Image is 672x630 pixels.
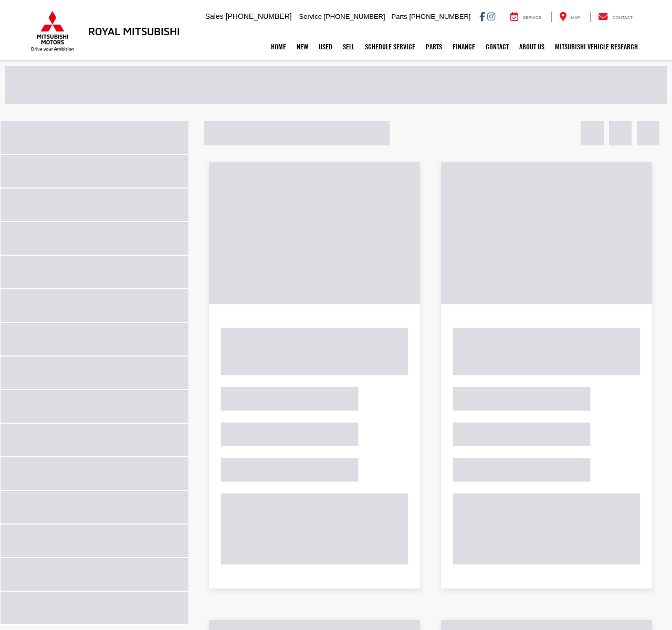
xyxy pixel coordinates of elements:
[291,34,313,60] a: New
[226,12,292,20] span: [PHONE_NUMBER]
[29,10,76,51] img: Mitsubishi
[391,13,407,20] span: Parts
[338,34,360,60] a: Sell
[502,12,549,22] a: Service
[313,34,338,60] a: Used
[447,34,480,60] a: Finance
[571,15,580,20] span: Map
[205,12,224,20] span: Sales
[324,13,385,20] span: [PHONE_NUMBER]
[421,34,447,60] a: Parts: Opens in a new tab
[551,12,588,22] a: Map
[523,15,541,20] span: Service
[266,34,291,60] a: Home
[299,13,322,20] span: Service
[480,34,514,60] a: Contact
[514,34,550,60] a: About Us
[479,12,485,20] a: Facebook: Click to visit our Facebook page
[590,12,640,22] a: Contact
[360,34,421,60] a: Schedule Service: Opens in a new tab
[409,13,470,20] span: [PHONE_NUMBER]
[550,34,643,60] a: Mitsubishi Vehicle Research
[487,12,495,20] a: Instagram: Click to visit our Instagram page
[88,25,180,37] h3: Royal Mitsubishi
[613,15,633,20] span: Contact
